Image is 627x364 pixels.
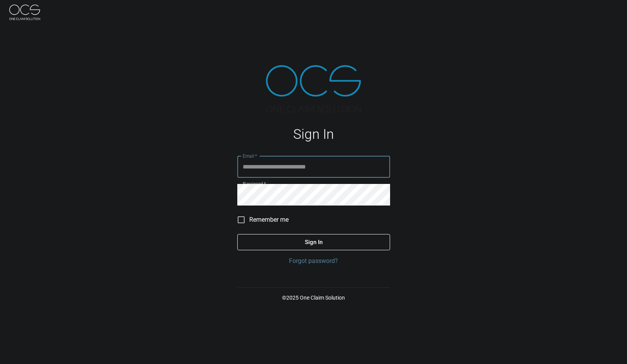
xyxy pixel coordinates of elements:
button: Sign In [237,234,390,250]
a: Forgot password? [237,256,390,266]
img: ocs-logo-white-transparent.png [9,5,40,20]
label: Password [243,180,266,187]
h1: Sign In [237,126,390,142]
label: Email [243,153,257,159]
span: Remember me [249,215,289,224]
img: ocs-logo-tra.png [266,65,361,113]
p: © 2025 One Claim Solution [237,294,390,302]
